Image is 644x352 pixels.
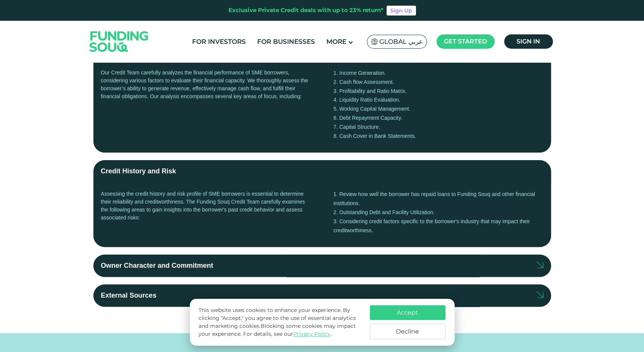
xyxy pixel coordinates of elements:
[228,6,383,15] div: Exclusive Private Credit deals with up to 23% return*
[386,6,416,15] a: Sign Up
[537,291,543,298] img: arrow up
[379,37,423,46] span: Global عربي
[504,34,553,49] a: Sign in
[334,87,543,96] li: Profitability and Ratio Matrix.
[334,105,543,114] li: Working Capital Management.
[82,22,156,60] img: Logo
[190,36,248,48] a: For Investors
[334,190,543,208] li: Review how well the borrower has repaid loans to Funding Souq and other financial institutions.
[370,324,445,339] button: Decline
[334,208,543,217] li: Outstanding Debt and Facility Utilization.
[371,39,378,45] img: SA Flag
[370,305,445,320] button: Accept
[334,69,543,78] li: Income Generation.
[334,217,543,235] li: Considering credit factors specific to the borrower's industry that may impact their creditworthi...
[334,78,543,87] li: Cash flow Assessment.
[537,261,543,268] img: arrow right
[199,306,362,338] p: This website uses cookies to enhance your experience. By clicking "Accept," you agree to the use ...
[101,290,157,301] div: External Sources
[444,38,487,45] span: Get started
[243,330,332,337] span: For details, see our .
[101,190,311,239] div: Assessing the credit history and risk profile of SME borrowers is essential to determine their re...
[293,330,331,337] a: Privacy Policy
[101,261,213,271] div: Owner Character and Commitment
[101,166,176,176] div: Credit History and Risk
[326,38,346,45] span: More
[334,114,543,123] li: Debt Repayment Capacity.
[101,69,311,145] div: Our Credit Team carefully analyzes the financial performance of SME borrowers, considering variou...
[517,38,540,45] span: Sign in
[334,123,543,132] li: Capital Structure.
[334,132,543,141] li: Cash Cover in Bank Statements.
[199,323,356,337] span: Blocking some cookies may impact your experience.
[255,36,317,48] a: For Businesses
[334,96,543,105] li: Liquidity Ratio Evaluation.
